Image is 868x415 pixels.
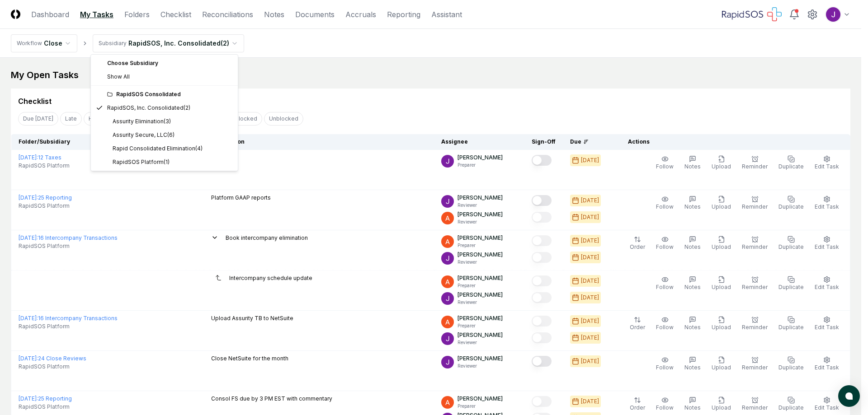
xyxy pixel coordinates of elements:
div: RapidSOS, Inc. Consolidated [107,104,190,112]
div: ( 6 ) [167,131,175,139]
div: ( 3 ) [164,117,171,126]
div: RapidSOS Platform [107,158,170,166]
div: Assurity Secure, LLC [107,131,175,139]
div: RapidSOS Consolidated [107,90,232,98]
div: Choose Subsidiary [93,56,236,70]
div: ( 1 ) [164,158,170,166]
div: ( 4 ) [195,145,203,153]
span: Show All [107,73,130,81]
div: Assurity Elimination [107,117,171,126]
div: Rapid Consolidated Elimination [107,145,203,153]
div: ( 2 ) [184,104,190,112]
